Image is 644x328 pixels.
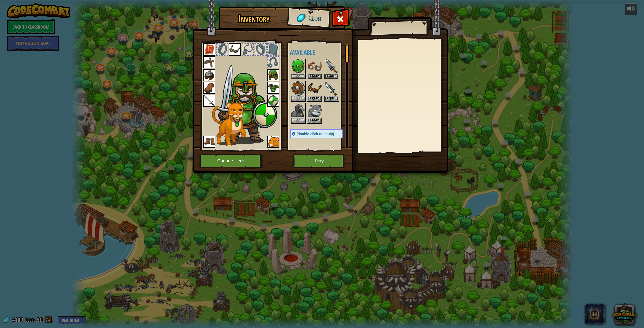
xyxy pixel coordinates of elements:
img: portrait.png [203,136,215,148]
img: portrait.png [324,59,338,73]
img: portrait.png [291,81,305,96]
img: portrait.png [203,43,215,56]
button: Equip [291,118,305,123]
img: portrait.png [308,81,322,96]
button: Equip [308,96,322,101]
button: Change Hero [199,154,263,168]
img: portrait.png [324,81,338,96]
button: Equip [308,118,322,123]
h4: Available [290,49,353,56]
button: Equip [324,74,338,79]
img: portrait.png [267,95,279,107]
img: portrait.png [267,82,279,94]
img: portrait.png [291,59,305,73]
img: male.png [216,71,277,144]
span: (double-click to equip) [297,132,334,136]
button: Equip [291,96,305,101]
img: portrait.png [203,69,215,81]
h1: Inventory [222,13,286,24]
img: portrait.png [291,104,305,118]
img: portrait.png [267,69,279,81]
img: portrait.png [203,82,215,94]
img: portrait.png [229,43,241,56]
button: Equip [308,74,322,79]
img: portrait.png [203,95,215,107]
img: portrait.png [267,136,279,148]
img: cougar-paper-dolls.png [212,102,246,146]
img: portrait.png [308,104,322,118]
button: Play [293,154,346,168]
button: Equip [291,74,305,79]
img: portrait.png [308,59,322,73]
span: 4109 [307,14,322,24]
button: Equip [324,96,338,101]
img: portrait.png [203,56,215,68]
